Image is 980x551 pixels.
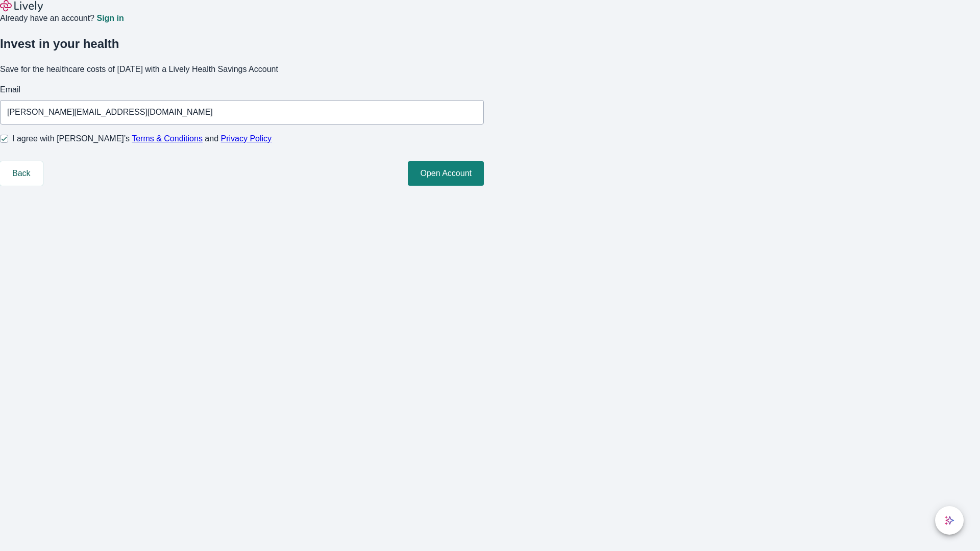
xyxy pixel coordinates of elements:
span: I agree with [PERSON_NAME]’s and [12,133,272,145]
button: Open Account [408,161,484,186]
a: Privacy Policy [221,134,272,143]
button: chat [935,506,964,535]
svg: Lively AI Assistant [944,515,954,525]
a: Terms & Conditions [132,134,203,143]
a: Sign in [96,14,124,22]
